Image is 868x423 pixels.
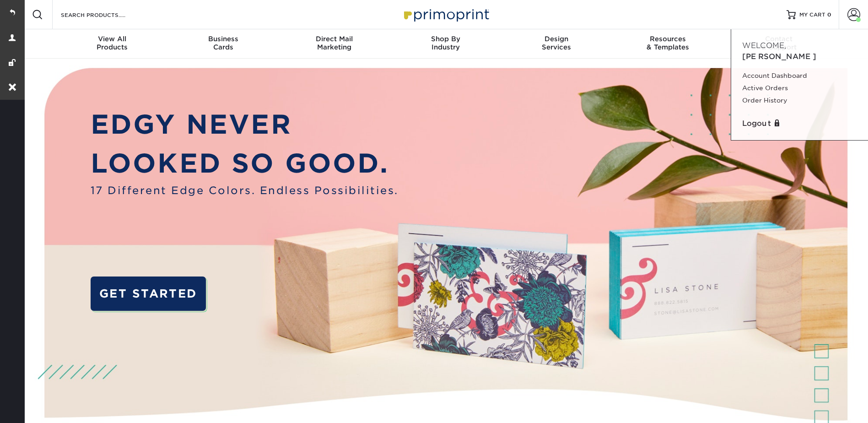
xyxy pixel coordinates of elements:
[167,35,279,43] span: Business
[723,29,835,59] a: Contact& Support
[799,11,825,19] span: MY CART
[742,70,857,82] a: Account Dashboard
[723,35,835,51] div: & Support
[742,94,857,107] a: Order History
[57,35,168,43] span: View All
[279,35,390,51] div: Marketing
[57,35,168,51] div: Products
[60,9,149,20] input: SEARCH PRODUCTS.....
[501,35,612,43] span: Design
[91,144,399,183] p: LOOKED SO GOOD.
[742,52,816,61] span: [PERSON_NAME]
[827,11,831,18] span: 0
[167,35,279,51] div: Cards
[742,41,786,50] span: Welcome,
[612,35,723,43] span: Resources
[390,35,501,51] div: Industry
[390,29,501,59] a: Shop ByIndustry
[501,29,612,59] a: DesignServices
[400,5,491,24] img: Primoprint
[91,183,399,198] span: 17 Different Edge Colors. Endless Possibilities.
[91,277,206,311] a: GET STARTED
[742,82,857,94] a: Active Orders
[57,29,168,59] a: View AllProducts
[167,29,279,59] a: BusinessCards
[612,35,723,51] div: & Templates
[501,35,612,51] div: Services
[612,29,723,59] a: Resources& Templates
[723,35,835,43] span: Contact
[390,35,501,43] span: Shop By
[279,29,390,59] a: Direct MailMarketing
[91,105,399,144] p: EDGY NEVER
[279,35,390,43] span: Direct Mail
[742,118,857,129] a: Logout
